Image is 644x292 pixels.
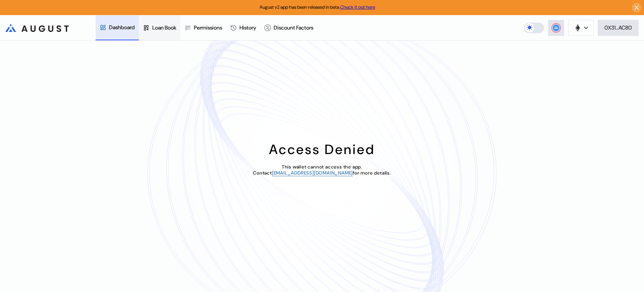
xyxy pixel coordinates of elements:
div: Dashboard [109,24,135,31]
a: Check it out here [340,4,375,10]
span: This wallet cannot access the app. Contact for more details. [253,164,391,176]
a: History [226,15,260,40]
div: History [239,24,256,31]
a: Permissions [180,15,226,40]
a: Discount Factors [260,15,317,40]
a: Dashboard [96,15,139,40]
div: 0X31...AC80 [604,24,632,31]
div: Loan Book [152,24,176,31]
div: Access Denied [269,141,375,158]
a: Loan Book [139,15,180,40]
div: Discount Factors [274,24,313,31]
a: [EMAIL_ADDRESS][DOMAIN_NAME] [272,170,353,176]
span: August v2 app has been released in beta. [260,4,375,10]
img: chain logo [574,24,581,32]
button: 0X31...AC80 [598,20,639,36]
button: chain logo [568,20,594,36]
div: Permissions [194,24,222,31]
